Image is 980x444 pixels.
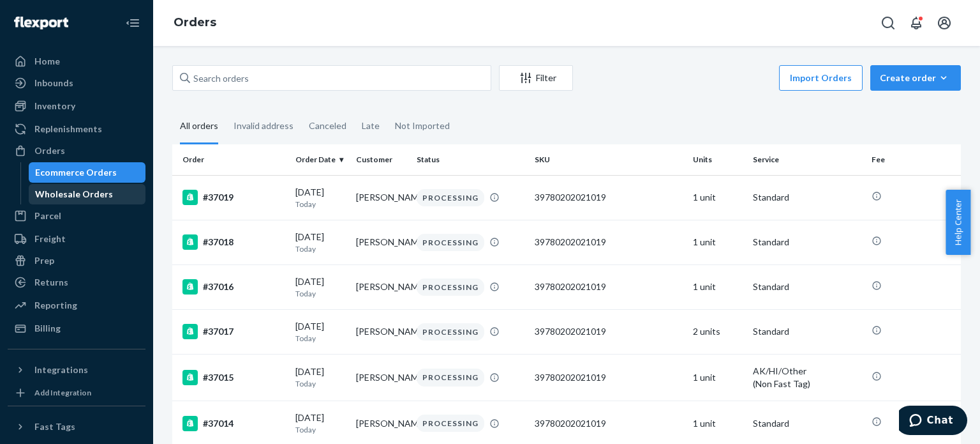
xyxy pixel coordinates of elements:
[35,188,113,201] div: Wholesale Orders
[395,109,450,142] div: Not Imported
[535,417,682,430] div: 39780202021019
[417,369,484,386] div: PROCESSING
[535,325,682,338] div: 39780202021019
[535,280,682,293] div: 39780202021019
[903,10,929,36] button: Open notifications
[899,406,967,438] iframe: Opens a widget where you can chat to one of our agents
[295,424,346,435] p: Today
[753,325,861,338] p: Standard
[356,154,406,165] div: Customer
[866,144,961,175] th: Fee
[417,189,484,206] div: PROCESSING
[180,109,218,144] div: All orders
[688,355,748,401] td: 1 unit
[182,324,285,339] div: #37017
[34,100,75,112] div: Inventory
[295,243,346,254] p: Today
[932,10,957,36] button: Open account menu
[182,370,285,385] div: #37015
[779,65,863,91] button: Import Orders
[417,323,484,341] div: PROCESSING
[880,72,951,84] div: Create order
[8,318,145,339] a: Billing
[34,254,54,267] div: Prep
[34,55,60,68] div: Home
[753,365,861,378] p: AK/HI/Other
[688,175,748,220] td: 1 unit
[688,264,748,309] td: 1 unit
[309,109,346,142] div: Canceled
[753,280,861,293] p: Standard
[29,162,146,183] a: Ecommerce Orders
[8,295,145,316] a: Reporting
[753,378,861,390] div: (Non Fast Tag)
[688,144,748,175] th: Units
[290,144,351,175] th: Order Date
[412,144,530,175] th: Status
[535,191,682,204] div: 39780202021019
[417,279,484,296] div: PROCESSING
[174,15,216,29] a: Orders
[8,206,145,226] a: Parcel
[351,309,412,354] td: [PERSON_NAME]
[295,288,346,299] p: Today
[535,371,682,384] div: 39780202021019
[34,299,77,312] div: Reporting
[34,77,73,89] div: Inbounds
[295,333,346,344] p: Today
[34,276,68,289] div: Returns
[8,73,145,93] a: Inbounds
[295,320,346,344] div: [DATE]
[500,72,572,84] div: Filter
[535,236,682,249] div: 39780202021019
[295,378,346,389] p: Today
[417,415,484,432] div: PROCESSING
[362,109,380,142] div: Late
[351,220,412,264] td: [PERSON_NAME]
[748,144,866,175] th: Service
[688,220,748,264] td: 1 unit
[8,51,145,72] a: Home
[753,417,861,430] p: Standard
[34,123,102,135] div: Replenishments
[234,109,293,142] div: Invalid address
[295,365,346,389] div: [DATE]
[120,10,145,36] button: Close Navigation
[34,322,61,335] div: Billing
[8,229,145,249] a: Freight
[295,186,346,210] div: [DATE]
[530,144,687,175] th: SKU
[35,166,117,179] div: Ecommerce Orders
[8,119,145,139] a: Replenishments
[29,184,146,204] a: Wholesale Orders
[351,264,412,309] td: [PERSON_NAME]
[946,190,970,255] button: Help Center
[870,65,961,91] button: Create order
[34,144,65,157] div: Orders
[8,272,145,293] a: Returns
[163,4,226,42] ol: breadcrumbs
[295,199,346,210] p: Today
[182,416,285,431] div: #37014
[34,420,75,433] div: Fast Tags
[172,65,491,91] input: Search orders
[295,231,346,254] div: [DATE]
[182,234,285,250] div: #37018
[172,144,290,175] th: Order
[499,65,573,91] button: Filter
[34,364,88,376] div: Integrations
[295,275,346,299] div: [DATE]
[417,234,484,251] div: PROCESSING
[875,10,901,36] button: Open Search Box
[753,236,861,249] p: Standard
[295,411,346,435] div: [DATE]
[351,175,412,220] td: [PERSON_NAME]
[688,309,748,354] td: 2 units
[753,191,861,204] p: Standard
[8,385,145,401] a: Add Integration
[182,190,285,205] div: #37019
[8,417,145,437] button: Fast Tags
[8,360,145,380] button: Integrations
